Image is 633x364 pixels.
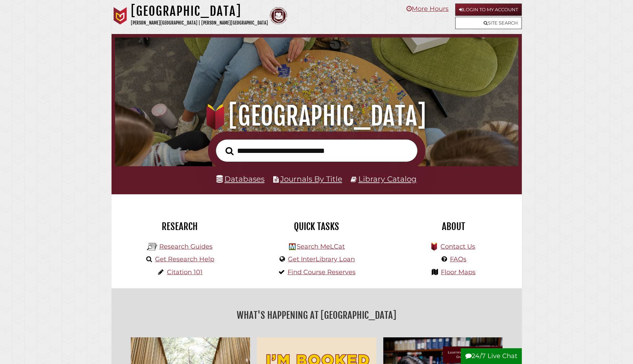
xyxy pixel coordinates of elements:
a: Find Course Reserves [288,268,356,276]
img: Calvin University [112,7,129,25]
a: Library Catalog [358,174,417,183]
img: Calvin Theological Seminary [270,7,287,25]
a: Site Search [455,17,522,29]
a: Journals By Title [280,174,342,183]
a: Login to My Account [455,4,522,16]
h2: Research [117,221,243,232]
h2: About [390,221,517,232]
a: FAQs [450,255,466,263]
img: Hekman Library Logo [147,242,157,252]
button: Search [222,145,237,157]
a: Citation 101 [167,268,203,276]
a: Contact Us [440,243,475,250]
a: Floor Maps [441,268,476,276]
h1: [GEOGRAPHIC_DATA] [124,101,509,132]
a: Research Guides [159,243,213,250]
h2: Quick Tasks [254,221,380,232]
p: [PERSON_NAME][GEOGRAPHIC_DATA] | [PERSON_NAME][GEOGRAPHIC_DATA] [131,19,268,27]
a: More Hours [406,5,449,13]
a: Get InterLibrary Loan [288,255,355,263]
i: Search [225,147,234,155]
a: Get Research Help [155,255,214,263]
h2: What's Happening at [GEOGRAPHIC_DATA] [117,307,517,323]
h1: [GEOGRAPHIC_DATA] [131,4,268,19]
img: Hekman Library Logo [289,243,296,250]
a: Search MeLCat [297,243,345,250]
a: Databases [216,174,264,183]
